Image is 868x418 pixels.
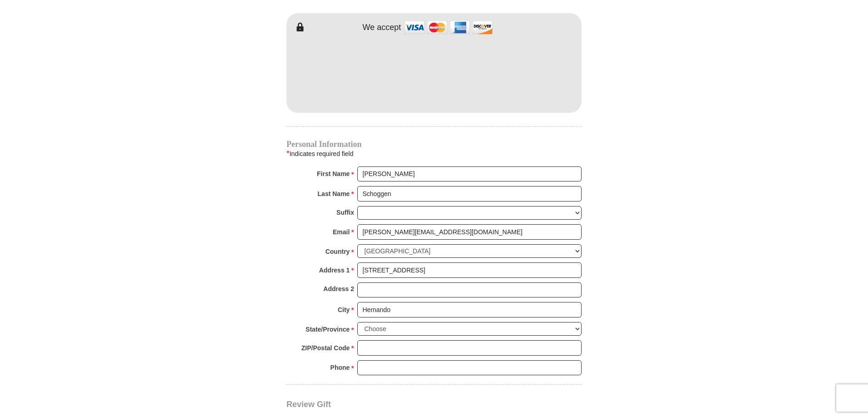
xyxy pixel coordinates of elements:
strong: State/Province [306,323,350,336]
strong: City [338,303,350,316]
strong: Last Name [318,187,350,200]
div: Indicates required field [286,148,582,160]
strong: Address 2 [323,282,354,295]
strong: Address 1 [319,264,350,277]
h4: We accept [363,23,401,33]
img: credit cards accepted [403,18,494,37]
strong: First Name [317,167,350,180]
strong: Suffix [336,206,354,219]
strong: Phone [330,361,350,374]
span: Review Gift [286,400,331,409]
strong: Country [325,245,350,258]
strong: Email [333,226,350,238]
strong: ZIP/Postal Code [301,342,350,354]
h4: Personal Information [286,141,582,148]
